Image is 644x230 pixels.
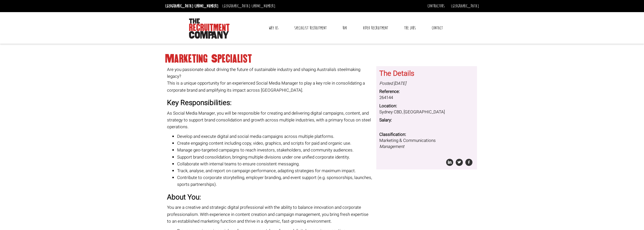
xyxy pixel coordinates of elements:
dd: Marketing & Communications [379,138,474,150]
h3: The Details [379,70,474,78]
p: Are you passionate about driving the future of sustainable industry and shaping Australia’s steel... [167,66,372,94]
p: As Social Media Manager, you will be responsible for creating and delivering digital campaigns, c... [167,110,372,131]
li: Collaborate with internal teams to ensure consistent messaging. [177,161,372,167]
a: Why Us [265,22,282,34]
dt: Classification: [379,132,474,138]
p: You are a creative and strategic digital professional with the ability to balance innovation and ... [167,204,372,225]
dt: Reference: [379,89,474,95]
li: Create engaging content including copy, video, graphics, and scripts for paid and organic use. [177,140,372,147]
img: The Recruitment Company [189,18,230,39]
dt: Location: [379,103,474,109]
i: Management [379,143,404,150]
li: Develop and execute digital and social media campaigns across multiple platforms. [177,133,372,140]
h3: Key Responsibilities: [167,99,372,107]
i: Posted [DATE] [379,80,406,87]
li: Contribute to corporate storytelling, employer branding, and event support (e.g. sponsorships, la... [177,174,372,188]
a: Contact [428,22,447,34]
li: [GEOGRAPHIC_DATA]: [221,2,277,10]
li: Support brand consolidation, bringing multiple divisions under one unified corporate identity. [177,154,372,161]
dd: 264144 [379,95,474,101]
a: Specialist Recruitment [290,22,330,34]
a: [PHONE_NUMBER] [252,3,275,9]
a: RPO [339,22,351,34]
dt: Salary: [379,117,474,123]
a: Video Recruitment [359,22,392,34]
dd: Sydney CBD, [GEOGRAPHIC_DATA] [379,109,474,115]
a: Contractors [427,3,445,9]
a: [PHONE_NUMBER] [195,3,218,9]
h3: About You: [167,194,372,201]
li: [GEOGRAPHIC_DATA]: [164,2,220,10]
li: Manage geo-targeted campaigns to reach investors, stakeholders, and community audiences. [177,147,372,154]
li: Track, analyse, and report on campaign performance, adapting strategies for maximum impact. [177,167,372,174]
h1: Marketing Specialist [165,54,479,63]
a: [GEOGRAPHIC_DATA] [451,3,479,9]
a: The Jobs [400,22,420,34]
